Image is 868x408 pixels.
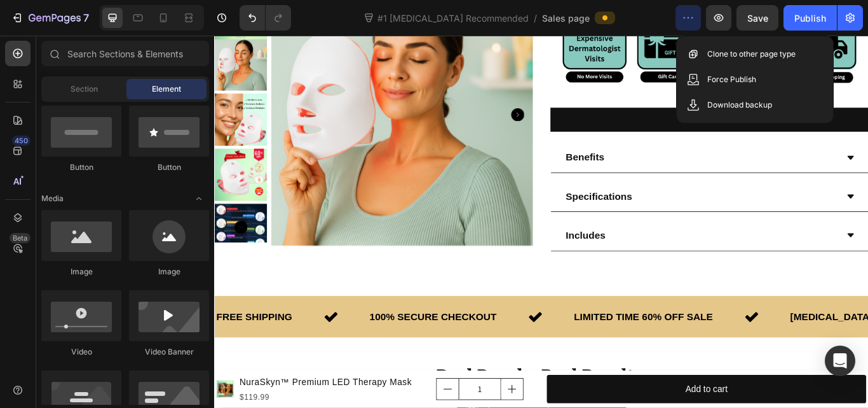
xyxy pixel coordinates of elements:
[375,11,531,25] span: #1 [MEDICAL_DATA] Recommended
[707,99,772,111] p: Download backup
[747,13,768,24] span: Save
[189,188,209,209] span: Toggle open
[825,346,855,376] div: Open Intercom Messenger
[391,84,763,113] button: Add to cart
[129,162,209,173] div: Button
[214,36,868,408] iframe: Design area
[41,266,121,278] div: Image
[41,162,121,173] div: Button
[1,316,92,339] div: FREE SHIPPING
[409,178,487,198] p: Specifications
[180,318,329,338] p: 100% SECURE CHECKOUT
[41,193,64,204] span: Media
[783,5,837,31] button: Publish
[346,85,361,100] button: Carousel Next Arrow
[41,41,209,66] input: Search Sections & Elements
[671,318,862,338] p: [MEDICAL_DATA] RECOMMENDED
[83,10,89,25] p: 7
[534,11,537,25] span: /
[129,266,209,278] div: Image
[71,83,98,95] span: Section
[41,346,121,358] div: Video
[10,233,31,243] div: Beta
[707,48,796,60] p: Clone to other page type
[794,11,826,25] div: Publish
[736,5,778,31] button: Save
[409,223,456,243] p: Includes
[409,132,454,152] p: Benefits
[560,89,609,108] div: Add to cart
[542,11,590,25] span: Sales page
[129,346,209,358] div: Video Banner
[419,318,581,338] p: LIMITED TIME 60% OFF SALE
[707,73,756,86] p: Force Publish
[152,83,181,95] span: Element
[240,5,291,31] div: Undo/Redo
[23,216,38,231] button: Carousel Next Arrow
[5,5,95,31] button: 7
[12,136,31,146] div: 450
